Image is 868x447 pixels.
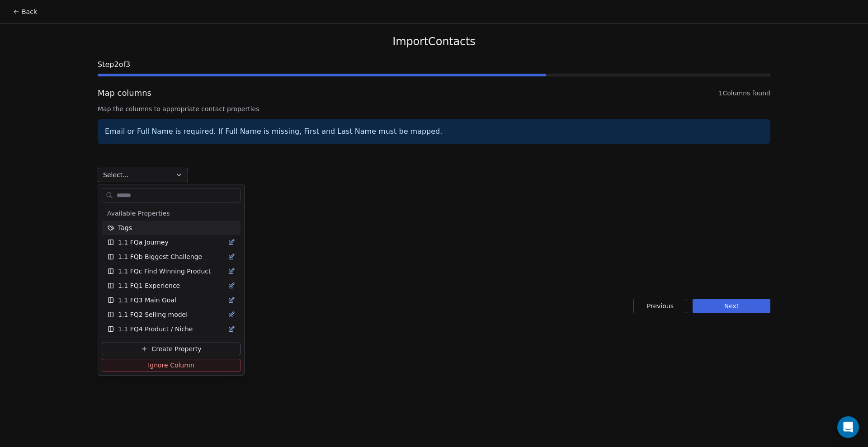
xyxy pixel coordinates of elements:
[102,343,241,355] button: Create Property
[102,359,241,372] button: Ignore Column
[118,296,176,305] span: 1.1 FQ3 Main Goal
[118,325,193,334] span: 1.1 FQ4 Product / Niche
[118,267,211,276] span: 1.1 FQc Find Winning Product
[118,310,188,319] span: 1.1 FQ2 Selling model
[118,281,180,290] span: 1.1 FQ1 Experience
[148,361,194,370] span: Ignore Column
[118,223,132,232] span: Tags
[118,252,202,261] span: 1.1 FQb Biggest Challenge
[151,344,201,353] span: Create Property
[118,238,169,247] span: 1.1 FQa Journey
[107,209,170,218] span: Available Properties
